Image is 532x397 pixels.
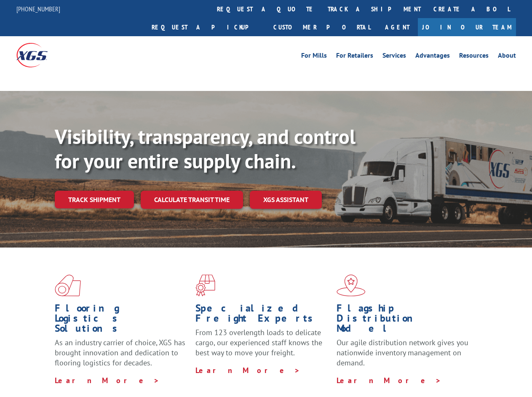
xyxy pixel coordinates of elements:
a: Calculate transit time [141,191,243,209]
a: Learn More > [195,365,300,375]
a: For Mills [301,52,327,61]
a: XGS ASSISTANT [250,191,322,209]
a: Resources [459,52,489,61]
img: xgs-icon-flagship-distribution-model-red [337,274,366,296]
a: Request a pickup [145,18,267,36]
img: xgs-icon-focused-on-flooring-red [195,274,215,296]
img: xgs-icon-total-supply-chain-intelligence-red [55,274,81,296]
a: [PHONE_NUMBER] [16,5,60,13]
h1: Specialized Freight Experts [195,303,330,328]
span: As an industry carrier of choice, XGS has brought innovation and dedication to flooring logistics... [55,338,185,368]
a: Join Our Team [418,18,516,36]
a: Learn More > [337,376,441,385]
h1: Flooring Logistics Solutions [55,303,189,338]
span: Our agile distribution network gives you nationwide inventory management on demand. [337,338,468,368]
a: Agent [377,18,418,36]
b: Visibility, transparency, and control for your entire supply chain. [55,123,356,174]
a: Track shipment [55,191,134,208]
a: Services [382,52,406,61]
a: Customer Portal [267,18,377,36]
h1: Flagship Distribution Model [337,303,471,338]
a: Learn More > [55,376,160,385]
a: Advantages [415,52,450,61]
a: For Retailers [336,52,373,61]
p: From 123 overlength loads to delicate cargo, our experienced staff knows the best way to move you... [195,328,330,365]
a: About [498,52,516,61]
